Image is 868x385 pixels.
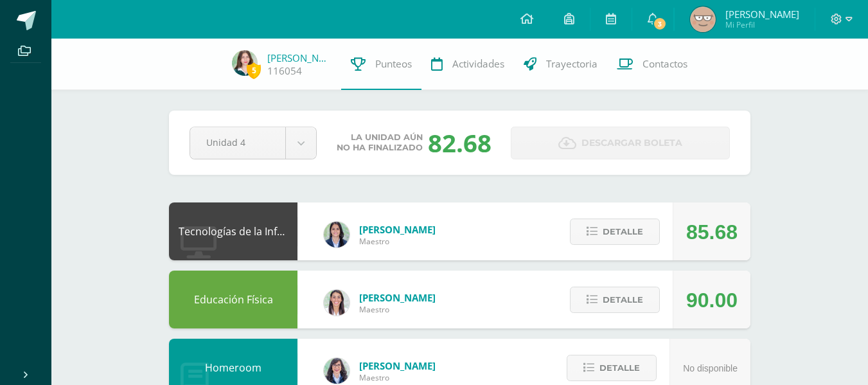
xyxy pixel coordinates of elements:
span: Detalle [603,220,643,244]
span: Actividades [452,57,504,71]
span: Trayectoria [546,57,598,71]
div: Tecnologías de la Información y Comunicación: Computación [169,202,297,260]
span: Detalle [599,356,640,380]
img: 7489ccb779e23ff9f2c3e89c21f82ed0.png [324,222,350,247]
a: Punteos [341,39,421,90]
img: 384b1cc24cb8b618a4ed834f4e5b33af.png [232,50,258,76]
button: Detalle [570,219,660,245]
a: Unidad 4 [190,127,316,159]
a: Actividades [421,39,514,90]
span: Detalle [603,288,643,312]
div: 85.68 [686,203,738,261]
span: No disponible [683,363,738,373]
button: Detalle [570,287,660,313]
span: [PERSON_NAME] [359,359,436,372]
span: Punteos [375,57,412,71]
div: 82.68 [428,126,492,159]
a: Trayectoria [514,39,607,90]
span: Unidad 4 [206,127,269,157]
span: Descargar boleta [581,127,682,159]
span: [PERSON_NAME] [359,223,436,236]
div: Educación Física [169,271,297,328]
span: Contactos [642,57,687,71]
img: 68dbb99899dc55733cac1a14d9d2f825.png [324,290,350,316]
span: [PERSON_NAME] [359,291,436,304]
a: Contactos [607,39,697,90]
span: 3 [653,17,667,31]
span: La unidad aún no ha finalizado [337,132,423,153]
a: 116054 [267,64,302,78]
span: Maestro [359,372,436,383]
img: 01c6c64f30021d4204c203f22eb207bb.png [324,358,350,384]
span: Maestro [359,304,436,315]
button: Detalle [567,355,657,381]
img: a2f95568c6cbeebfa5626709a5edd4e5.png [690,6,716,32]
span: Maestro [359,236,436,247]
span: [PERSON_NAME] [725,8,799,21]
span: Mi Perfil [725,19,799,30]
a: [PERSON_NAME] [267,51,332,64]
div: 90.00 [686,271,738,329]
span: 5 [247,62,261,78]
